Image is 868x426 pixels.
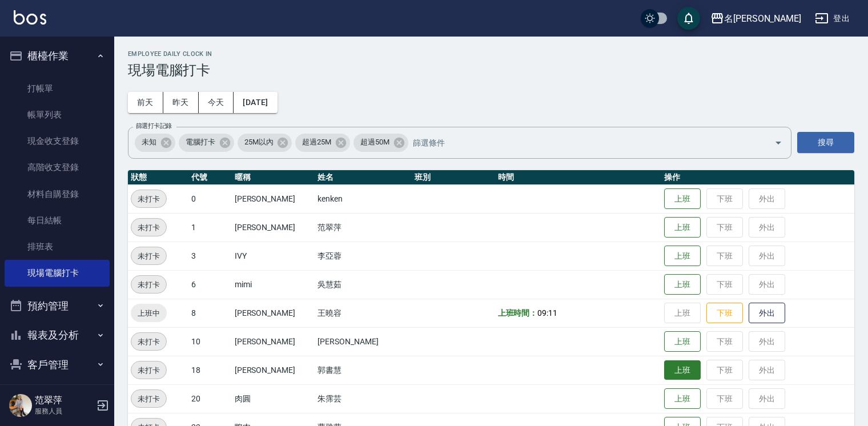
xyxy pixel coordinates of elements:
td: 朱霈芸 [315,384,412,413]
td: 肉圓 [232,384,315,413]
h2: Employee Daily Clock In [128,50,854,58]
button: 名[PERSON_NAME] [706,7,806,30]
td: 6 [188,270,232,299]
button: Open [769,134,787,152]
span: 上班中 [131,307,167,319]
button: 下班 [706,303,743,324]
td: [PERSON_NAME] [232,356,315,384]
button: 登出 [810,8,854,29]
a: 材料自購登錄 [5,181,110,207]
div: 25M以內 [238,134,292,152]
a: 高階收支登錄 [5,154,110,180]
span: 電腦打卡 [179,136,222,148]
td: 吳慧茹 [315,270,412,299]
td: kenken [315,184,412,213]
label: 篩選打卡記錄 [136,122,172,130]
td: [PERSON_NAME] [232,327,315,356]
a: 排班表 [5,234,110,260]
p: 服務人員 [35,406,93,416]
td: 8 [188,299,232,327]
span: 未打卡 [131,250,166,262]
td: [PERSON_NAME] [232,184,315,213]
button: 櫃檯作業 [5,41,110,71]
th: 代號 [188,170,232,185]
td: [PERSON_NAME] [232,299,315,327]
span: 未打卡 [131,222,166,234]
a: 每日結帳 [5,207,110,234]
th: 班別 [412,170,495,185]
b: 上班時間： [498,308,538,318]
button: 上班 [664,360,701,380]
img: Logo [14,10,46,25]
span: 未打卡 [131,364,166,376]
td: 0 [188,184,232,213]
button: 商品管理 [5,379,110,409]
input: 篩選條件 [410,132,754,152]
button: 搜尋 [797,132,854,153]
span: 超過50M [353,136,396,148]
div: 電腦打卡 [179,134,234,152]
span: 未打卡 [131,279,166,291]
span: 25M以內 [238,136,280,148]
span: 未知 [135,136,163,148]
td: mimi [232,270,315,299]
h3: 現場電腦打卡 [128,62,854,78]
td: 3 [188,242,232,270]
span: 09:11 [537,308,557,318]
td: [PERSON_NAME] [232,213,315,242]
button: 預約管理 [5,291,110,321]
button: 今天 [199,92,234,113]
button: 上班 [664,331,701,352]
button: 上班 [664,388,701,409]
span: 未打卡 [131,393,166,405]
td: 20 [188,384,232,413]
span: 超過25M [295,136,338,148]
button: 上班 [664,188,701,210]
img: Person [9,394,32,417]
h5: 范翠萍 [35,395,93,406]
button: 昨天 [163,92,199,113]
td: 18 [188,356,232,384]
button: 上班 [664,274,701,295]
button: 上班 [664,246,701,267]
td: 1 [188,213,232,242]
span: 未打卡 [131,193,166,205]
button: 報表及分析 [5,320,110,350]
a: 打帳單 [5,75,110,102]
a: 現金收支登錄 [5,128,110,154]
div: 超過50M [353,134,408,152]
td: 10 [188,327,232,356]
button: 外出 [749,303,785,324]
button: 前天 [128,92,163,113]
div: 超過25M [295,134,350,152]
button: 上班 [664,217,701,238]
td: 范翠萍 [315,213,412,242]
div: 名[PERSON_NAME] [724,11,801,26]
span: 未打卡 [131,336,166,348]
th: 狀態 [128,170,188,185]
th: 暱稱 [232,170,315,185]
td: 郭書慧 [315,356,412,384]
td: IVY [232,242,315,270]
button: save [677,7,700,30]
button: [DATE] [234,92,277,113]
td: 李亞蓉 [315,242,412,270]
th: 時間 [495,170,661,185]
a: 帳單列表 [5,102,110,128]
td: 王曉容 [315,299,412,327]
button: 客戶管理 [5,350,110,380]
td: [PERSON_NAME] [315,327,412,356]
a: 現場電腦打卡 [5,260,110,286]
th: 姓名 [315,170,412,185]
th: 操作 [661,170,854,185]
div: 未知 [135,134,175,152]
